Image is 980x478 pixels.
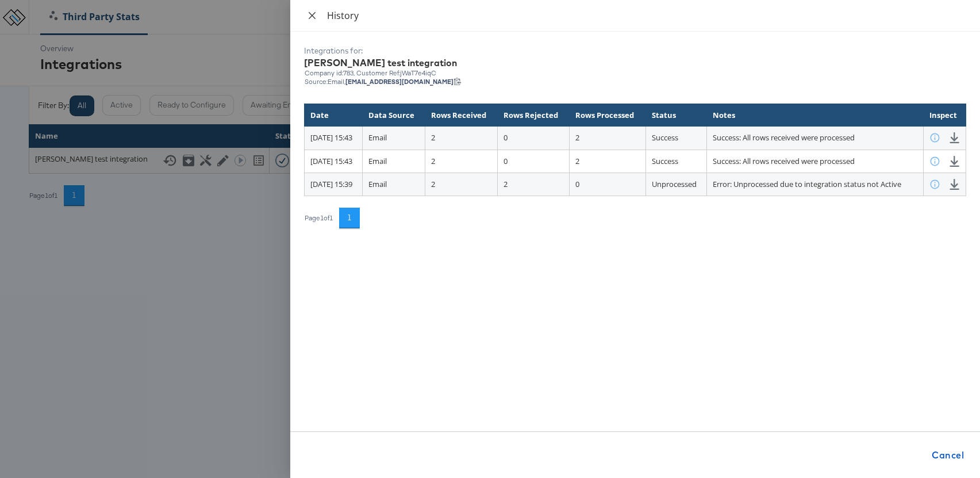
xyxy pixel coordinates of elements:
span: Success [652,156,678,166]
strong: [EMAIL_ADDRESS][DOMAIN_NAME] [345,78,454,86]
th: Data Source [363,104,425,127]
td: 2 [425,150,498,173]
td: [DATE] 15:43 [305,127,363,150]
td: 0 [498,150,570,173]
span: Unprocessed [652,179,697,189]
td: [DATE] 15:39 [305,173,363,196]
th: Date [305,104,363,127]
td: 0 [498,127,570,150]
span: Email [368,132,387,143]
span: Cancel [932,447,964,463]
th: Inspect [923,104,966,127]
td: 2 [425,127,498,150]
div: Source: Email, [305,77,966,85]
td: [DATE] 15:43 [305,150,363,173]
td: 2 [425,173,498,196]
div: [PERSON_NAME] test integration [304,56,966,70]
span: Success [652,132,678,143]
span: Success: All rows received were processed [713,156,855,166]
td: 2 [570,127,646,150]
span: Email [368,179,387,189]
th: Rows Processed [570,104,646,127]
div: Page 1 of 1 [304,214,333,222]
td: 0 [570,173,646,196]
span: close [308,11,317,20]
th: Notes [707,104,923,127]
td: 2 [570,150,646,173]
th: Rows Rejected [498,104,570,127]
span: Success: All rows received were processed [713,132,855,143]
th: Rows Received [425,104,498,127]
button: Cancel [927,443,969,466]
button: Close [304,10,320,21]
button: 1 [339,208,360,228]
td: 2 [498,173,570,196]
span: Error: Unprocessed due to integration status not Active [713,179,901,189]
div: Company id: 783 , Customer Ref: jWaT7e4iqC [304,69,966,77]
div: Integrations for: [304,45,966,56]
div: History [327,9,966,22]
th: Status [645,104,707,127]
span: Email [368,156,387,166]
